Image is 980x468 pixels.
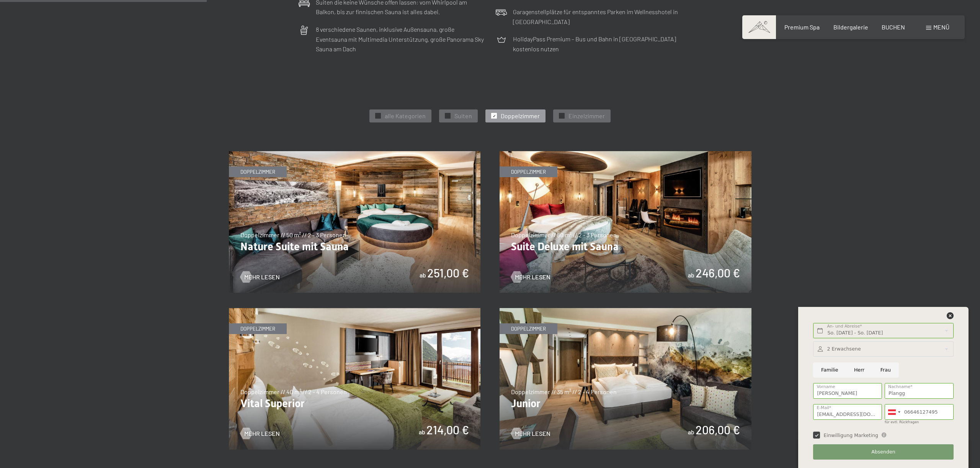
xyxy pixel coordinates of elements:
[446,113,449,119] span: ✓
[240,429,280,438] a: Mehr Lesen
[501,112,540,120] span: Doppelzimmer
[229,308,481,450] img: Vital Superior
[500,152,751,156] a: Suite Deluxe mit Sauna
[493,113,496,119] span: ✓
[823,432,878,439] span: Einwilligung Marketing
[560,113,563,119] span: ✓
[511,273,550,281] a: Mehr Lesen
[568,112,605,120] span: Einzelzimmer
[882,23,905,31] a: BUCHEN
[513,7,681,26] p: Garagenstellplätze für entspanntes Parken im Wellnesshotel in [GEOGRAPHIC_DATA]
[513,34,681,54] p: HolidayPass Premium – Bus und Bahn in [GEOGRAPHIC_DATA] kostenlos nutzen
[511,429,550,438] a: Mehr Lesen
[377,113,380,119] span: ✓
[871,448,895,455] span: Absenden
[244,273,280,281] span: Mehr Lesen
[500,308,751,450] img: Junior
[813,444,953,460] button: Absenden
[229,308,481,313] a: Vital Superior
[385,112,426,120] span: alle Kategorien
[933,23,949,31] span: Menü
[240,273,280,281] a: Mehr Lesen
[784,23,820,31] a: Premium Spa
[515,273,550,281] span: Mehr Lesen
[885,404,954,420] input: 0664 123456
[244,429,280,438] span: Mehr Lesen
[454,112,472,120] span: Suiten
[229,152,481,156] a: Nature Suite mit Sauna
[316,24,484,54] p: 8 verschiedene Saunen, inklusive Außensauna, große Eventsauna mit Multimedia Unterstützung, große...
[229,151,481,293] img: Nature Suite mit Sauna
[500,151,751,293] img: Suite Deluxe mit Sauna
[500,308,751,313] a: Junior
[833,23,868,31] a: Bildergalerie
[885,404,903,419] div: Austria (Österreich): +43
[885,420,919,424] label: für evtl. Rückfragen
[515,429,550,438] span: Mehr Lesen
